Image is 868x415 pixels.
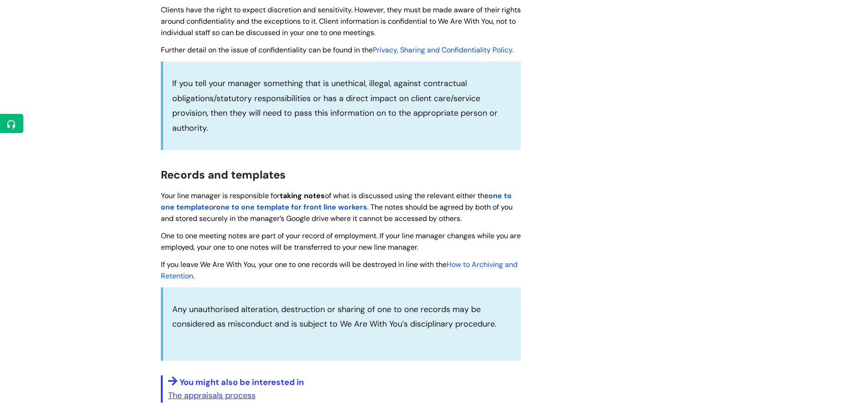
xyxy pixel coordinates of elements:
[161,202,513,223] span: . The notes should be agreed by both of you and stored securely in the manager’s Google drive whe...
[161,191,488,200] span: Your line manager is responsible for of what is discussed using the relevant either the
[172,76,512,135] p: If you tell your manager something that is unethical, illegal, against contractual obligations/st...
[161,45,373,55] span: Further detail on the issue of confidentiality can be found in the
[209,202,216,212] span: or
[168,390,256,401] a: The appraisals process
[161,260,518,281] a: How to Archiving and Retention
[161,260,518,281] span: .
[180,377,304,388] span: You might also be interested in
[161,260,447,269] span: If you leave We Are With You, your one to one records will be destroyed in line with the
[513,45,514,55] span: .
[161,5,521,37] span: Clients have the right to expect discretion and sensitivity. However, they must be made aware of ...
[373,45,513,55] a: Privacy, Sharing and Confidentiality Policy
[172,302,512,346] p: Any unauthorised alteration, destruction or sharing of one to one records may be considered as mi...
[161,231,521,252] span: One to one meeting notes are part of your record of employment. If your line manager changes whil...
[216,202,367,212] a: one to one template for front line workers
[280,191,325,200] strong: taking notes
[161,191,512,212] a: one to one template
[161,168,286,182] span: Records and templates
